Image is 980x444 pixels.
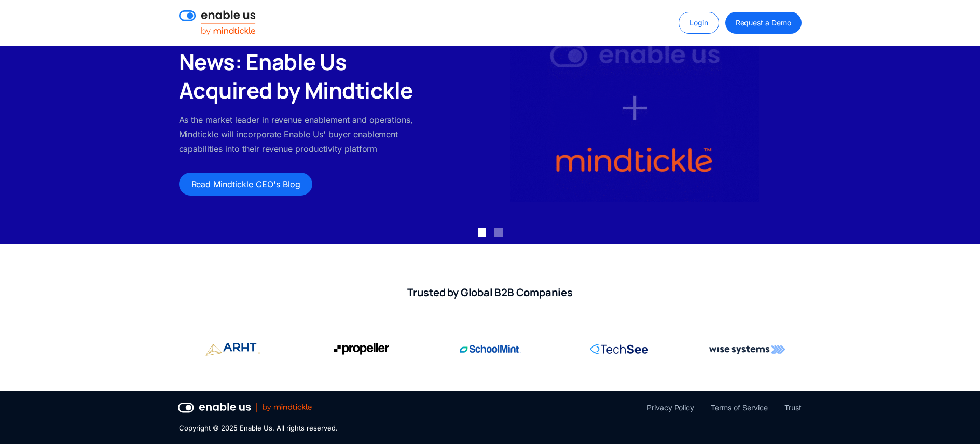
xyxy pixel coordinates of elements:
[179,286,802,299] h2: Trusted by Global B2B Companies
[179,423,338,434] div: Copyright © 2025 Enable Us. All rights reserved.
[334,339,389,359] img: Propeller Aero corporate logo
[647,401,694,414] a: Privacy Policy
[510,22,759,202] img: Enable Us by Mindtickle
[709,339,785,359] img: Wise Systems corporate logo
[725,12,802,34] a: Request a Demo
[205,339,260,360] img: Propeller Aero corporate logo
[179,48,426,104] h2: News: Enable Us Acquired by Mindtickle
[179,173,313,196] a: Read Mindtickle CEO's Blog
[932,396,980,444] iframe: Qualified Messenger
[784,401,802,414] a: Trust
[460,339,521,359] img: SchoolMint corporate logo
[478,228,486,237] div: Show slide 1 of 2
[590,339,648,359] img: RingCentral corporate logo
[711,401,767,414] a: Terms of Service
[494,228,503,237] div: Show slide 2 of 2
[179,113,426,156] p: As the market leader in revenue enablement and operations, Mindtickle will incorporate Enable Us'...
[679,12,719,34] a: Login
